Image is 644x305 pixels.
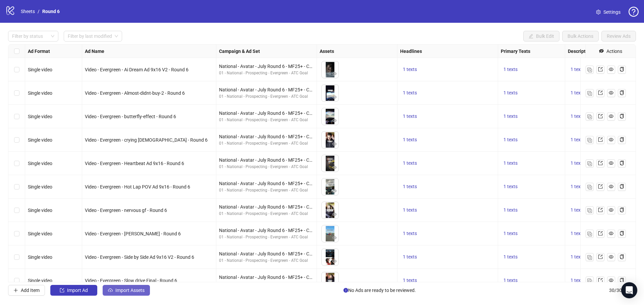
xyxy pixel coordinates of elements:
[108,288,113,293] span: cloud-upload
[571,207,585,213] span: 1 texts
[503,137,518,142] span: 1 texts
[400,159,420,167] button: 1 texts
[523,31,559,42] button: Bulk Edit
[28,278,52,283] span: Single video
[591,7,626,17] a: Settings
[571,254,585,259] span: 1 texts
[620,67,624,72] span: copy
[322,272,338,289] img: Asset 1
[332,259,337,263] span: eye
[400,183,420,191] button: 1 texts
[568,183,587,191] button: 1 texts
[322,85,338,101] img: Asset 1
[598,137,603,142] span: export
[330,257,338,265] button: Preview
[8,128,25,152] div: Select row 4
[501,112,520,121] button: 1 texts
[571,90,585,95] span: 1 texts
[568,66,587,74] button: 1 texts
[85,137,208,143] span: Video - Evergreen - crying [DEMOGRAPHIC_DATA] - Round 6
[85,184,190,189] span: Video - Evergreen - Hot Lap POV Ad 9x16 - Round 6
[332,118,337,123] span: eye
[67,288,88,293] span: Import Ad
[501,253,520,261] button: 1 texts
[38,8,40,15] li: /
[103,285,150,296] button: Import Assets
[568,230,587,238] button: 1 texts
[587,161,592,166] img: Duplicate
[115,288,145,293] span: Import Assets
[219,234,314,240] div: 01 - National - Prospecting - Evergreen - ATC Goal
[496,45,498,58] div: Resize Headlines column
[85,254,194,260] span: Video - Evergreen - Side by Side Ad 9x16 V2 - Round 6
[28,254,52,260] span: Single video
[620,184,624,189] span: copy
[330,70,338,78] button: Preview
[322,132,338,148] img: Asset 1
[85,161,184,166] span: Video - Evergreen - Heartbeat Ad 9x16 - Round 6
[332,165,337,170] span: eye
[503,160,518,166] span: 1 texts
[609,184,613,189] span: eye
[332,142,337,146] span: eye
[571,231,585,236] span: 1 texts
[609,114,613,119] span: eye
[571,137,585,142] span: 1 texts
[620,278,624,283] span: copy
[28,48,50,55] strong: Ad Format
[501,230,520,238] button: 1 texts
[400,253,420,261] button: 1 texts
[586,112,594,121] button: Duplicate
[219,227,314,234] div: National - Avatar - July Round 6 - MF25+ - CVR
[598,278,603,283] span: export
[80,45,82,58] div: Resize Ad Format column
[330,93,338,101] button: Preview
[219,250,314,257] div: National - Avatar - July Round 6 - MF25+ - CVR
[571,160,585,166] span: 1 texts
[395,45,397,58] div: Resize Assets column
[403,278,417,283] span: 1 texts
[332,71,337,76] span: eye
[586,277,594,285] button: Duplicate
[219,257,314,264] div: 01 - National - Prospecting - Evergreen - ATC Goal
[501,183,520,191] button: 1 texts
[400,112,420,121] button: 1 texts
[219,203,314,211] div: National - Avatar - July Round 6 - MF25+ - CVR
[501,277,520,285] button: 1 texts
[28,114,52,119] span: Single video
[501,136,520,144] button: 1 texts
[85,48,104,55] strong: Ad Name
[219,187,314,194] div: 01 - National - Prospecting - Evergreen - ATC Goal
[219,133,314,140] div: National - Avatar - July Round 6 - MF25+ - CVR
[501,66,520,74] button: 1 texts
[629,7,639,17] span: question-circle
[587,232,592,236] img: Duplicate
[330,234,338,242] button: Preview
[322,155,338,172] img: Asset 1
[343,287,416,294] span: No Ads are ready to be reviewed.
[609,161,613,165] span: eye
[219,211,314,217] div: 01 - National - Prospecting - Evergreen - ATC Goal
[28,231,52,236] span: Single video
[403,231,417,236] span: 1 texts
[322,249,338,265] img: Asset 1
[503,67,518,72] span: 1 texts
[568,159,587,167] button: 1 texts
[400,206,420,214] button: 1 texts
[330,117,338,125] button: Preview
[501,159,520,167] button: 1 texts
[586,253,594,261] button: Duplicate
[403,113,417,119] span: 1 texts
[41,8,61,15] a: Round 6
[21,288,40,293] span: Add Item
[596,10,601,14] span: setting
[85,208,167,213] span: Video - Evergreen - nervous gf - Round 6
[332,212,337,217] span: eye
[330,164,338,172] button: Preview
[330,211,338,219] button: Preview
[315,45,317,58] div: Resize Campaign & Ad Set column
[330,281,338,289] button: Preview
[219,274,314,281] div: National - Avatar - July Round 6 - MF25+ - CVR
[609,287,636,294] span: 30 / 300 items
[403,254,417,259] span: 1 texts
